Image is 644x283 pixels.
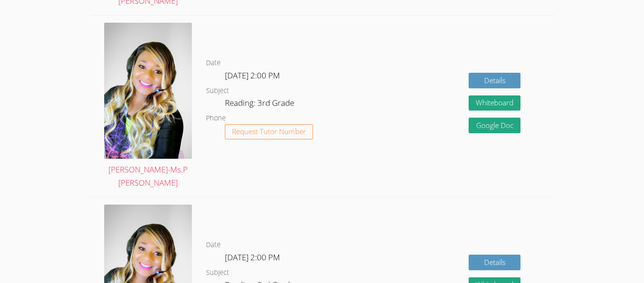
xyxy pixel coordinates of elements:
[206,239,221,251] dt: Date
[225,252,280,263] span: [DATE] 2:00 PM
[104,23,192,190] a: [PERSON_NAME]-Ms.P [PERSON_NAME]
[206,267,229,279] dt: Subject
[206,57,221,69] dt: Date
[232,128,306,135] span: Request Tutor Number
[469,73,520,88] a: Details
[206,85,229,97] dt: Subject
[225,70,280,81] span: [DATE] 2:00 PM
[469,118,520,133] a: Google Doc
[225,96,296,112] dd: Reading: 3rd Grade
[225,124,313,140] button: Request Tutor Number
[469,255,520,270] a: Details
[469,95,520,111] button: Whiteboard
[206,112,226,124] dt: Phone
[104,23,192,158] img: avatar.png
